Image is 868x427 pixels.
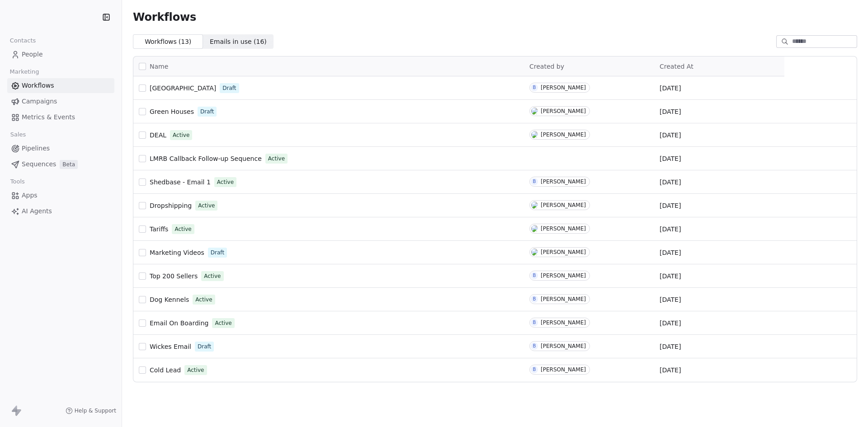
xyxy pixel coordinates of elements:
span: [DATE] [660,225,681,234]
span: [DATE] [660,178,681,187]
a: Email On Boarding [150,319,208,328]
div: B [533,272,536,279]
div: [PERSON_NAME] [541,108,586,114]
a: Top 200 Sellers [150,272,198,281]
span: DEAL [150,131,166,139]
span: [DATE] [660,107,681,116]
span: [DATE] [660,248,681,257]
span: Green Houses [150,108,194,115]
span: Tools [6,175,28,188]
span: [DATE] [660,295,681,304]
div: [PERSON_NAME] [541,272,586,279]
span: Dropshipping [150,202,192,209]
a: Green Houses [150,107,194,116]
a: Wickes Email [150,342,191,351]
span: [DATE] [660,272,681,281]
a: Metrics & Events [7,110,114,125]
span: Campaigns [22,97,57,106]
a: Help & Support [66,407,116,414]
span: Active [215,319,231,327]
span: Dog Kennels [150,296,189,303]
img: B [531,131,538,138]
span: Name [150,62,168,71]
span: [DATE] [660,366,681,375]
span: Emails in use ( 16 ) [210,37,267,47]
a: LMRB Callback Follow-up Sequence [150,154,262,163]
span: [DATE] [660,342,681,351]
a: Marketing Videos [150,248,204,257]
span: AI Agents [22,206,52,216]
a: Workflows [7,78,114,93]
img: B [531,249,538,256]
span: Marketing Videos [150,249,204,256]
span: [DATE] [660,201,681,210]
div: B [533,366,536,373]
span: Active [217,178,234,186]
span: Active [175,225,191,233]
span: Active [268,155,285,163]
span: Created by [529,63,564,70]
span: [DATE] [660,84,681,93]
span: Active [187,366,204,374]
a: Shedbase - Email 1 [150,178,211,187]
span: Active [204,272,221,280]
span: [DATE] [660,131,681,140]
a: SequencesBeta [7,157,114,172]
div: [PERSON_NAME] [541,178,586,185]
div: [PERSON_NAME] [541,343,586,349]
div: [PERSON_NAME] [541,319,586,326]
div: [PERSON_NAME] [541,202,586,208]
span: Workflows [22,81,54,90]
span: Draft [200,108,214,116]
span: Pipelines [22,144,50,153]
span: Tariffs [150,225,168,233]
img: B [531,108,538,115]
span: [DATE] [660,319,681,328]
span: Cold Lead [150,366,181,374]
span: Sales [6,128,30,141]
div: [PERSON_NAME] [541,131,586,138]
a: DEAL [150,131,166,140]
div: [PERSON_NAME] [541,249,586,255]
span: Wickes Email [150,343,191,350]
span: Active [198,202,215,210]
span: Metrics & Events [22,113,75,122]
span: LMRB Callback Follow-up Sequence [150,155,262,162]
span: Email On Boarding [150,319,208,327]
span: Contacts [6,34,40,47]
span: [DATE] [660,154,681,163]
div: [PERSON_NAME] [541,296,586,302]
div: B [533,296,536,303]
span: Beta [60,160,78,169]
span: Shedbase - Email 1 [150,178,211,186]
div: B [533,84,536,91]
a: Pipelines [7,141,114,156]
div: [PERSON_NAME] [541,366,586,373]
span: Active [195,296,212,304]
img: B [531,225,538,232]
span: Marketing [6,65,43,79]
span: Draft [211,249,224,257]
div: B [533,319,536,326]
div: B [533,178,536,185]
a: [GEOGRAPHIC_DATA] [150,84,216,93]
span: Top 200 Sellers [150,272,198,280]
span: Apps [22,191,38,200]
span: [GEOGRAPHIC_DATA] [150,84,216,92]
a: Apps [7,188,114,203]
span: People [22,50,43,59]
div: [PERSON_NAME] [541,225,586,232]
span: Workflows [133,11,196,23]
a: Dropshipping [150,201,192,210]
a: People [7,47,114,62]
div: [PERSON_NAME] [541,84,586,91]
span: Sequences [22,160,56,169]
div: B [533,343,536,350]
a: Campaigns [7,94,114,109]
a: Tariffs [150,225,168,234]
span: Draft [198,343,211,351]
a: AI Agents [7,204,114,219]
span: Created At [660,63,693,70]
a: Cold Lead [150,366,181,375]
a: Dog Kennels [150,295,189,304]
